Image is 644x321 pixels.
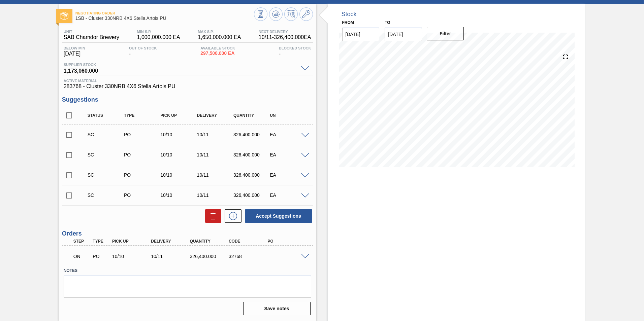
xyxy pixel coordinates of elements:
[62,230,313,237] h3: Orders
[75,11,254,15] span: Negotiating Order
[73,254,90,259] p: ON
[64,67,298,73] span: 1,173,060.000
[122,113,163,118] div: Type
[195,192,236,198] div: 10/11/2025
[127,46,159,57] div: -
[159,113,199,118] div: Pick up
[342,20,354,25] label: From
[227,254,270,259] div: 32768
[385,28,422,41] input: mm/dd/yyyy
[243,302,311,315] button: Save notes
[245,209,312,223] button: Accept Suggestions
[188,254,232,259] div: 326,400.000
[299,7,313,21] button: Go to Master Data / General
[137,34,180,40] span: 1,000,000.000 EA
[159,192,199,198] div: 10/10/2025
[268,172,309,178] div: EA
[385,20,390,25] label: to
[277,46,313,57] div: -
[64,51,85,57] span: [DATE]
[266,239,309,244] div: PO
[427,27,464,40] button: Filter
[200,46,235,50] span: Available Stock
[268,113,309,118] div: UN
[110,254,154,259] div: 10/10/2025
[279,46,311,50] span: Blocked Stock
[86,152,127,157] div: Suggestion Created
[110,239,154,244] div: Pick up
[259,30,311,34] span: Next Delivery
[195,172,236,178] div: 10/11/2025
[91,239,111,244] div: Type
[241,209,313,223] div: Accept Suggestions
[269,7,283,21] button: Update Chart
[72,249,92,264] div: Negotiating Order
[254,7,267,21] button: Stocks Overview
[198,34,241,40] span: 1,650,000.000 EA
[268,192,309,198] div: EA
[268,152,309,157] div: EA
[159,152,199,157] div: 10/10/2025
[62,96,313,103] h3: Suggestions
[64,34,119,40] span: SAB Chamdor Brewery
[149,254,193,259] div: 10/11/2025
[86,113,127,118] div: Status
[137,30,180,34] span: MIN S.P.
[342,11,357,18] div: Stock
[232,172,272,178] div: 326,400.000
[64,79,311,83] span: Active Material
[64,30,119,34] span: Unit
[284,7,298,21] button: Schedule Inventory
[64,46,85,50] span: Below Min
[75,16,254,21] span: 1SB - Cluster 330NRB 4X6 Stella Artois PU
[86,132,127,137] div: Suggestion Created
[129,46,157,50] span: Out Of Stock
[122,152,163,157] div: Purchase order
[202,209,221,223] div: Delete Suggestions
[232,192,272,198] div: 326,400.000
[195,113,236,118] div: Delivery
[268,132,309,137] div: EA
[122,172,163,178] div: Purchase order
[259,34,311,40] span: 10/11 - 326,400.000 EA
[232,113,272,118] div: Quantity
[149,239,193,244] div: Delivery
[232,152,272,157] div: 326,400.000
[60,12,68,20] img: Ícone
[122,132,163,137] div: Purchase order
[195,152,236,157] div: 10/11/2025
[200,51,235,56] span: 297,500.000 EA
[159,132,199,137] div: 10/10/2025
[159,172,199,178] div: 10/10/2025
[64,266,311,276] label: Notes
[221,209,241,223] div: New suggestion
[342,28,380,41] input: mm/dd/yyyy
[86,172,127,178] div: Suggestion Created
[64,63,298,67] span: Supplier Stock
[122,192,163,198] div: Purchase order
[91,254,111,259] div: Purchase order
[232,132,272,137] div: 326,400.000
[195,132,236,137] div: 10/11/2025
[64,83,311,90] span: 283768 - Cluster 330NRB 4X6 Stella Artois PU
[198,30,241,34] span: MAX S.P.
[227,239,270,244] div: Code
[188,239,232,244] div: Quantity
[86,192,127,198] div: Suggestion Created
[72,239,92,244] div: Step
